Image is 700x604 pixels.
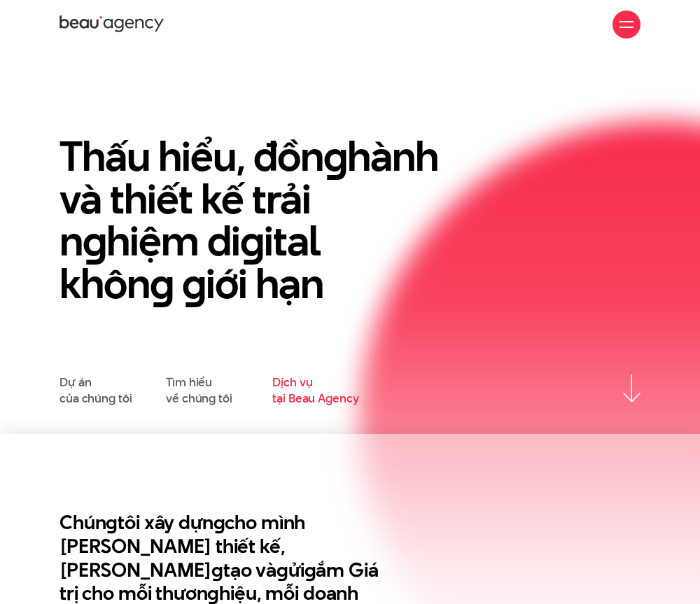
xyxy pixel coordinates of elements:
[304,556,316,584] en: g
[211,556,223,584] en: g
[166,374,232,406] a: Tìm hiểuvề chúng tôi
[106,509,118,536] en: g
[213,509,225,536] en: g
[276,556,288,584] en: g
[59,374,132,406] a: Dự áncủa chúng tôi
[240,212,264,269] en: g
[83,212,106,269] en: g
[323,127,347,185] en: g
[272,374,358,406] a: Dịch vụtại Beau Agency
[59,135,440,304] h1: Thấu hiểu, đồn hành và thiết kế trải n hiệm di ital khôn iới hạn
[150,255,174,312] en: g
[182,255,206,312] en: g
